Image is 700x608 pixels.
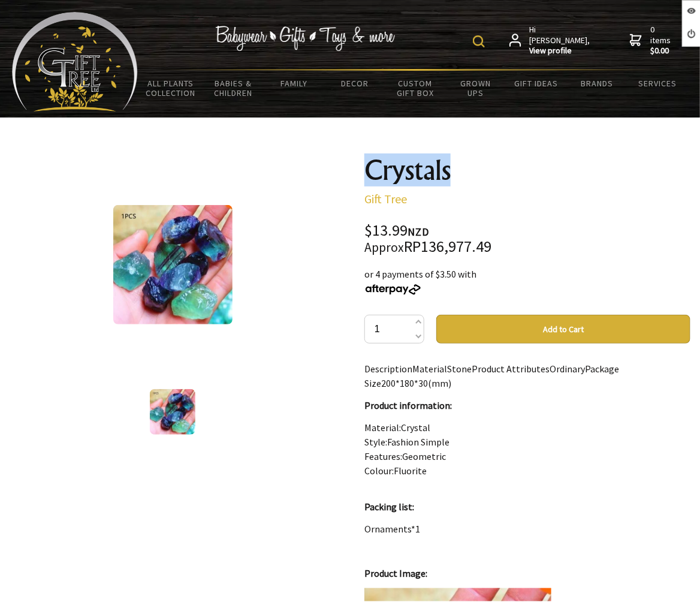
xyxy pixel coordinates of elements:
[364,191,407,206] a: Gift Tree
[364,362,690,390] p: DescriptionMaterialStoneProduct AttributesOrdinaryPackage Size200*180*30(mm)
[364,522,690,536] p: Ornaments*1
[567,71,627,96] a: Brands
[364,156,690,185] h1: Crystals
[138,71,203,106] a: All Plants Collection
[385,71,445,106] a: Custom Gift Box
[203,71,264,106] a: Babies & Children
[650,46,673,56] strong: $0.00
[364,267,690,296] div: or 4 payments of $3.50 with
[364,567,427,579] strong: Product Image:
[216,26,396,51] img: Babywear - Gifts - Toys & more
[530,25,592,56] span: Hi [PERSON_NAME],
[364,399,452,411] strong: Product information:
[408,225,429,239] span: NZD
[436,315,690,344] button: Add to Cart
[364,284,422,295] img: Afterpay
[364,223,690,255] div: $13.99 RP136,977.49
[446,71,506,106] a: Grown Ups
[627,71,688,96] a: Services
[530,46,592,56] strong: View profile
[509,25,592,56] a: Hi [PERSON_NAME],View profile
[113,205,233,324] img: Crystals
[506,71,567,96] a: Gift Ideas
[364,420,690,478] p: Material:Crystal Style:Fashion Simple Features:Geometric Colour:Fluorite
[650,24,673,56] span: 0 items
[150,389,195,435] img: Crystals
[364,239,404,255] small: Approx
[264,71,324,96] a: Family
[364,501,414,513] strong: Packing list:
[630,25,673,56] a: 0 items$0.00
[473,35,485,47] img: product search
[324,71,385,96] a: Decor
[12,12,138,112] img: Babyware - Gifts - Toys and more...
